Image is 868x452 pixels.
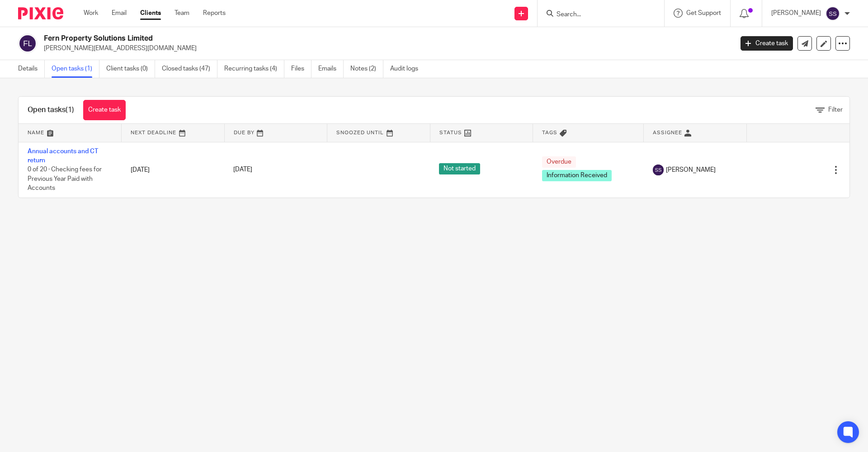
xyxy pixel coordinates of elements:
[84,9,98,18] a: Work
[741,36,793,51] a: Create task
[318,60,344,78] a: Emails
[28,166,102,191] span: 0 of 20 · Checking fees for Previous Year Paid with Accounts
[542,156,576,168] span: Overdue
[112,9,127,18] a: Email
[556,11,637,19] input: Search
[666,165,716,174] span: [PERSON_NAME]
[336,130,384,135] span: Snoozed Until
[175,9,189,18] a: Team
[44,34,590,43] h2: Fern Property Solutions Limited
[390,60,425,78] a: Audit logs
[83,100,126,120] a: Create task
[439,163,480,174] span: Not started
[122,142,225,198] td: [DATE]
[233,167,252,173] span: [DATE]
[203,9,226,18] a: Reports
[826,6,840,21] img: svg%3E
[653,165,664,175] img: svg%3E
[44,44,727,53] p: [PERSON_NAME][EMAIL_ADDRESS][DOMAIN_NAME]
[439,130,462,135] span: Status
[28,148,98,164] a: Annual accounts and CT return
[542,130,557,135] span: Tags
[686,10,721,16] span: Get Support
[140,9,161,18] a: Clients
[542,170,612,181] span: Information Received
[224,60,284,78] a: Recurring tasks (4)
[28,105,74,115] h1: Open tasks
[828,107,843,113] span: Filter
[52,60,99,78] a: Open tasks (1)
[18,34,37,53] img: svg%3E
[18,7,63,19] img: Pixie
[350,60,383,78] a: Notes (2)
[291,60,311,78] a: Files
[18,60,45,78] a: Details
[66,106,74,113] span: (1)
[162,60,217,78] a: Closed tasks (47)
[771,9,821,18] p: [PERSON_NAME]
[106,60,155,78] a: Client tasks (0)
